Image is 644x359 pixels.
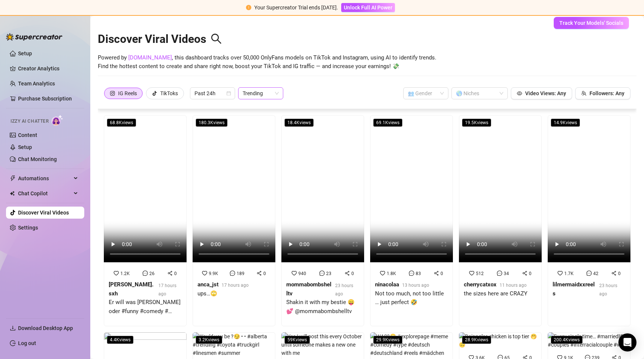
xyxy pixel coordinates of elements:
span: search [211,33,222,44]
img: AI Chatter [52,115,63,126]
strong: anca_jst [197,281,219,288]
span: 23 hours ago [599,283,617,297]
span: 0 [351,271,354,276]
span: 17 hours ago [222,283,249,288]
span: Chat Copilot [18,187,71,199]
span: 9.9K [209,271,218,276]
span: 1.7K [564,271,574,276]
span: heart [469,271,474,276]
span: 14.9K views [551,119,580,127]
span: 189 [237,271,245,276]
span: share-alt [611,271,617,276]
strong: cherrycatxox [464,281,497,288]
div: Shakin it with my bestie 😛💕 @mommabombshelltv [286,298,359,316]
span: 0 [440,271,443,276]
a: 180.3Kviews9.9K1890anca_jst17 hours agoups…🙄 [193,115,275,326]
a: Setup [18,50,32,56]
img: logo-BBDzfeDw.svg [6,33,62,41]
span: thunderbolt [10,175,16,181]
span: message [409,271,414,276]
span: Izzy AI Chatter [11,118,49,125]
button: Video Views: Any [511,87,572,99]
img: Would you be ?😏 • • #alberta #trending #toyota #truckgirl #linesmen #summer [193,332,275,357]
span: 26 [149,271,155,276]
img: Bojangles chicken is top tier 🤭🙃 [459,332,542,349]
a: Creator Analytics [18,62,78,75]
a: Unlock Full AI Power [341,5,395,11]
span: Your Supercreator Trial ends [DATE]. [254,5,338,11]
span: 0 [263,271,266,276]
div: Not too much, not too little … just perfect 🤣 [375,289,448,307]
a: Settings [18,225,38,231]
a: Discover Viral Videos [18,210,69,216]
span: calendar [226,91,231,96]
span: 18.4K views [284,119,314,127]
span: 28.9K views [462,336,491,344]
span: 512 [476,271,484,276]
img: Yes I will post this every October until someone makes a new one with me [281,332,364,357]
span: 42 [593,271,598,276]
span: 3.2K views [196,336,222,344]
span: 180.3K views [196,119,228,127]
a: Purchase Subscription [18,93,78,105]
span: Download Desktop App [18,325,73,331]
a: Team Analytics [18,81,55,87]
span: Video Views: Any [525,90,566,96]
div: Er will was [PERSON_NAME] oder #funny #comedy #[PERSON_NAME] #meme #slideinmydms #explorepage #de... [109,298,182,316]
span: 0 [174,271,177,276]
h2: Discover Viral Videos [98,32,222,46]
span: instagram [110,91,115,96]
span: 23 hours ago [335,283,353,297]
span: Powered by , this dashboard tracks over 50,000 OnlyFans models on TikTok and Instagram, using AI ... [98,53,436,71]
span: Track Your Models' Socials [559,20,623,26]
button: Track Your Models' Socials [554,17,629,29]
span: message [143,271,148,276]
span: 19.5K views [462,119,491,127]
span: tik-tok [152,91,157,96]
button: Unlock Full AI Power [341,3,395,12]
span: 1.8K [387,271,396,276]
a: 68.8Kviews1.2K260[PERSON_NAME].sxh17 hours agoEr will was [PERSON_NAME] oder #funny #comedy #[PER... [104,115,187,326]
span: heart [114,271,119,276]
span: exclamation-circle [246,5,251,10]
span: 17 hours ago [158,283,176,297]
span: message [586,271,592,276]
strong: ninacolaa [375,281,399,288]
span: 13 hours ago [402,283,429,288]
a: Content [18,132,37,138]
span: share-alt [345,271,350,276]
a: Setup [18,144,32,150]
a: Log out [18,340,36,346]
span: Past 24h [194,88,231,99]
span: heart [380,271,385,276]
span: 0 [618,271,621,276]
span: 4.4K views [107,336,134,344]
div: Open Intercom Messenger [618,333,636,351]
a: 18.4Kviews940230mommabombshelltv23 hours agoShakin it with my bestie 😛💕 @mommabombshelltv [281,115,364,326]
span: 69.1K views [373,119,402,127]
span: 29.9K views [373,336,402,344]
div: ups…🙄 [197,289,249,298]
div: the sizes here are CRAZY [464,289,527,298]
span: Automations [18,172,71,184]
strong: [PERSON_NAME].sxh [109,281,153,297]
span: Unlock Full AI Power [344,5,392,11]
span: message [497,271,502,276]
span: Followers: Any [589,90,624,96]
span: share-alt [522,271,527,276]
span: 0 [529,271,532,276]
span: team [581,91,586,96]
div: IG Reels [118,88,137,99]
span: message [319,271,325,276]
div: TikToks [160,88,178,99]
span: 23 [326,271,331,276]
span: eye [517,91,522,96]
strong: lilmermaidxxreels [553,281,595,297]
span: message [230,271,235,276]
span: heart [202,271,207,276]
span: 83 [416,271,421,276]
a: 19.5Kviews512340cherrycatxox11 hours agothe sizes here are CRAZY [459,115,542,326]
img: Chat Copilot [10,191,15,196]
span: heart [557,271,563,276]
span: share-alt [167,271,173,276]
